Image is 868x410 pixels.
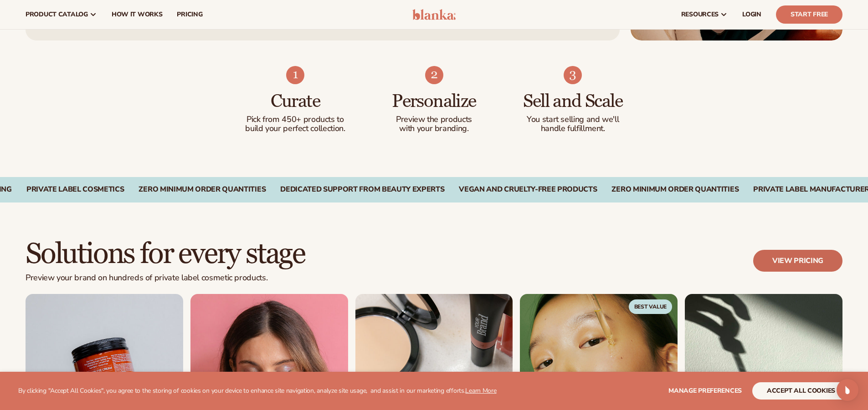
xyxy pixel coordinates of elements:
h3: Sell and Scale [522,91,624,111]
div: Zero Minimum Order Quantities [611,185,739,194]
div: ZERO MINIMUM ORDER QUANTITIES [139,185,266,194]
h3: Curate [244,91,347,111]
div: DEDICATED SUPPORT FROM BEAUTY EXPERTS [280,185,444,194]
p: Preview the products [383,115,485,124]
p: You start selling and we'll [522,115,624,124]
a: Start Free [776,5,842,24]
span: Manage preferences [668,386,742,395]
p: Pick from 450+ products to build your perfect collection. [244,115,347,133]
p: with your branding. [383,124,485,133]
button: accept all cookies [752,382,850,400]
span: resources [681,11,719,18]
h2: Solutions for every stage [26,239,305,269]
span: How It Works [112,11,163,18]
img: logo [412,9,456,20]
a: View pricing [753,250,842,272]
img: Shopify Image 6 [564,66,582,84]
img: Shopify Image 5 [425,66,443,84]
span: product catalog [26,11,88,18]
div: Open Intercom Messenger [837,379,858,401]
p: Preview your brand on hundreds of private label cosmetic products. [26,273,305,283]
p: handle fulfillment. [522,124,624,133]
button: Manage preferences [668,382,742,400]
img: Shopify Image 4 [286,66,304,84]
h3: Personalize [383,91,485,111]
span: pricing [177,11,202,18]
p: By clicking "Accept All Cookies", you agree to the storing of cookies on your device to enhance s... [18,387,497,395]
div: Vegan and Cruelty-Free Products [459,185,597,194]
span: Best Value [629,299,673,314]
span: LOGIN [742,11,761,18]
a: Learn More [465,386,496,395]
div: PRIVATE LABEL COSMETICS [26,185,124,194]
